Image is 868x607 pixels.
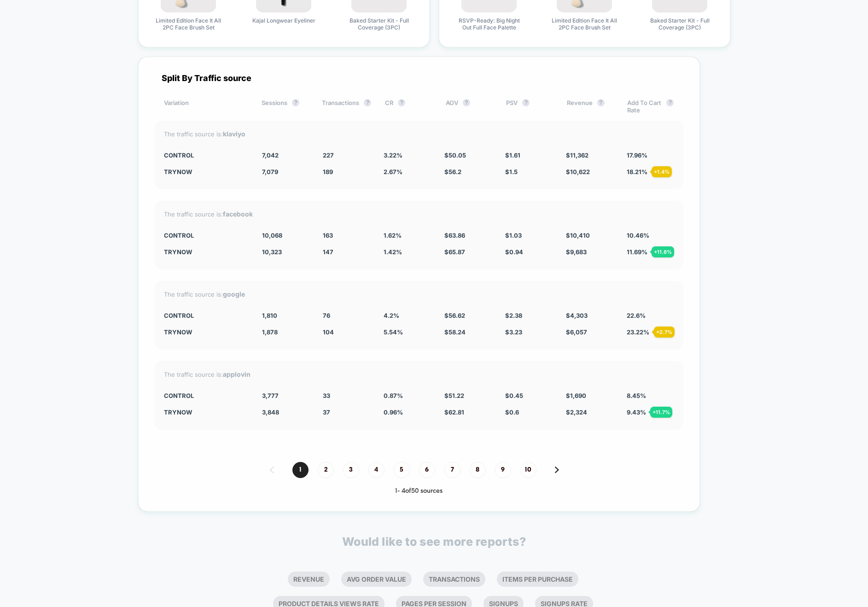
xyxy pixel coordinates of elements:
[505,168,518,175] span: $ 1.5
[566,409,587,416] span: $ 2,324
[223,370,250,378] strong: applovin
[555,467,559,473] img: pagination forward
[344,17,414,31] span: Baked Starter Kit - Full Coverage (3PC)
[164,409,249,416] div: TryNow
[342,535,526,549] p: Would like to see more reports?
[164,99,248,114] div: Variation
[505,232,522,239] span: $ 1.03
[522,99,530,106] button: ?
[262,248,282,256] span: 10,323
[566,168,590,175] span: $ 10,622
[164,168,249,175] div: TryNow
[652,166,672,177] div: + 1.4 %
[323,312,330,319] span: 76
[292,99,299,106] button: ?
[627,152,647,159] span: 17.96 %
[444,462,460,478] span: 7
[419,462,435,478] span: 6
[323,152,334,159] span: 227
[444,312,465,319] span: $ 56.62
[505,312,522,319] span: $ 2.38
[384,152,402,159] span: 3.22 %
[566,232,590,239] span: $ 10,410
[343,462,359,478] span: 3
[444,409,464,416] span: $ 62.81
[155,73,683,83] div: Split By Traffic source
[627,248,647,256] span: 11.69 %
[322,99,371,114] div: Transactions
[262,232,282,239] span: 10,068
[520,462,536,478] span: 10
[627,168,647,175] span: 18.21 %
[470,462,486,478] span: 8
[384,328,403,336] span: 5.54 %
[164,290,674,298] div: The traffic source is:
[323,168,333,175] span: 189
[384,409,403,416] span: 0.96 %
[385,99,431,114] div: CR
[164,232,249,239] div: Control
[444,168,461,175] span: $ 56.2
[223,210,253,218] strong: facebook
[262,312,277,319] span: 1,810
[323,392,330,399] span: 33
[444,152,466,159] span: $ 50.05
[262,99,308,114] div: Sessions
[497,572,578,587] li: Items Per Purchase
[384,248,402,256] span: 1.42 %
[384,392,403,399] span: 0.87 %
[627,232,649,239] span: 10.46 %
[652,246,674,257] div: + 11.8 %
[164,152,249,159] div: Control
[318,462,334,478] span: 2
[164,328,249,336] div: TryNow
[292,462,309,478] span: 1
[597,99,605,106] button: ?
[444,232,465,239] span: $ 63.86
[566,328,587,336] span: $ 6,057
[627,328,649,336] span: 23.22 %
[262,152,279,159] span: 7,042
[155,487,683,495] div: 1 - 4 of 50 sources
[164,210,674,218] div: The traffic source is:
[666,99,674,106] button: ?
[164,392,249,399] div: Control
[444,248,465,256] span: $ 65.87
[627,99,674,114] div: Add To Cart Rate
[398,99,405,106] button: ?
[384,232,402,239] span: 1.62 %
[505,152,520,159] span: $ 1.61
[262,168,278,175] span: 7,079
[506,99,553,114] div: PSV
[368,462,384,478] span: 4
[566,152,588,159] span: $ 11,362
[323,409,330,416] span: 37
[364,99,371,106] button: ?
[566,312,588,319] span: $ 4,303
[446,99,492,114] div: AOV
[384,168,402,175] span: 2.67 %
[645,17,714,31] span: Baked Starter Kit - Full Coverage (3PC)
[550,17,619,31] span: Limited Edition Face It All 2PC Face Brush Set
[627,312,646,319] span: 22.6 %
[323,232,333,239] span: 163
[164,370,674,378] div: The traffic source is:
[323,248,333,256] span: 147
[566,392,586,399] span: $ 1,690
[454,17,524,31] span: RSVP-Ready: Big Night Out Full Face Palette
[495,462,511,478] span: 9
[164,130,674,138] div: The traffic source is:
[444,392,464,399] span: $ 51.22
[384,312,399,319] span: 4.2 %
[566,248,587,256] span: $ 9,683
[223,130,245,138] strong: klaviyo
[567,99,613,114] div: Revenue
[505,248,523,256] span: $ 0.94
[627,392,646,399] span: 8.45 %
[262,409,279,416] span: 3,848
[423,572,485,587] li: Transactions
[505,328,522,336] span: $ 3.23
[627,409,646,416] span: 9.43 %
[654,327,675,338] div: + 2.7 %
[341,572,412,587] li: Avg Order Value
